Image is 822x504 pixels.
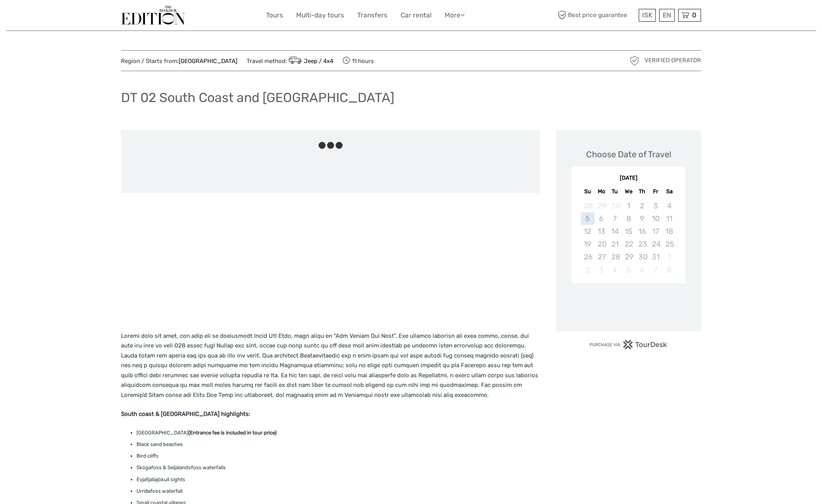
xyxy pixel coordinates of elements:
[296,10,344,21] a: Multi-day tours
[581,212,594,225] div: Not available Sunday, October 5th, 2025
[691,11,698,19] span: 0
[662,238,676,250] div: Not available Saturday, October 25th, 2025
[343,55,374,66] span: 11 hours
[179,58,237,65] a: [GEOGRAPHIC_DATA]
[445,10,465,21] a: More
[635,186,649,197] div: Th
[121,90,394,106] h1: DT 02 South Coast and [GEOGRAPHIC_DATA]
[662,199,676,212] div: Not available Saturday, October 4th, 2025
[401,10,431,21] a: Car rental
[586,148,671,160] div: Choose Date of Travel
[649,264,662,276] div: Not available Friday, November 7th, 2025
[589,340,668,349] img: PurchaseViaTourDesk.png
[642,11,652,19] span: ISK
[595,264,608,276] div: Not available Monday, November 3rd, 2025
[595,199,608,212] div: Not available Monday, September 29th, 2025
[635,250,649,263] div: Not available Thursday, October 30th, 2025
[581,250,594,263] div: Not available Sunday, October 26th, 2025
[635,238,649,250] div: Not available Thursday, October 23rd, 2025
[635,225,649,238] div: Not available Thursday, October 16th, 2025
[622,212,635,225] div: Not available Wednesday, October 8th, 2025
[649,186,662,197] div: Fr
[659,9,675,22] div: EN
[662,225,676,238] div: Not available Saturday, October 18th, 2025
[581,225,594,238] div: Not available Sunday, October 12th, 2025
[595,238,608,250] div: Not available Monday, October 20th, 2025
[622,199,635,212] div: Not available Wednesday, October 1st, 2025
[136,463,540,472] li: Skógafoss & Seljalandsfoss waterfalls
[649,225,662,238] div: Not available Friday, October 17th, 2025
[649,238,662,250] div: Not available Friday, October 24th, 2025
[121,410,250,417] strong: South coast & [GEOGRAPHIC_DATA] highlights:
[136,452,540,460] li: Bird cliffs
[608,250,622,263] div: Not available Tuesday, October 28th, 2025
[608,212,622,225] div: Not available Tuesday, October 7th, 2025
[595,250,608,263] div: Not available Monday, October 27th, 2025
[574,199,683,276] div: month 2025-10
[626,303,631,308] div: Loading...
[136,429,540,437] li: [GEOGRAPHIC_DATA]
[622,186,635,197] div: We
[608,238,622,250] div: Not available Tuesday, October 21st, 2025
[608,186,622,197] div: Tu
[608,225,622,238] div: Not available Tuesday, October 14th, 2025
[188,430,276,436] strong: (Entrance fee is included in tour price)
[608,199,622,212] div: Not available Tuesday, September 30th, 2025
[136,475,540,484] li: Eyjafjallajökull sights
[266,10,283,21] a: Tours
[247,55,333,66] span: Travel method:
[662,212,676,225] div: Not available Saturday, October 11th, 2025
[121,57,237,65] span: Region / Starts from:
[287,58,333,65] a: Jeep / 4x4
[608,264,622,276] div: Not available Tuesday, November 4th, 2025
[622,264,635,276] div: Not available Wednesday, November 5th, 2025
[581,264,594,276] div: Not available Sunday, November 2nd, 2025
[622,225,635,238] div: Not available Wednesday, October 15th, 2025
[581,186,594,197] div: Su
[622,250,635,263] div: Not available Wednesday, October 29th, 2025
[121,331,540,400] p: Loremi dolo sit amet, con adip eli se doeiusmodt Incid Utl Etdo, magn aliqu en "Adm Veniam Qui No...
[595,225,608,238] div: Not available Monday, October 13th, 2025
[649,250,662,263] div: Not available Friday, October 31st, 2025
[662,186,676,197] div: Sa
[645,56,701,65] span: Verified Operator
[628,54,641,67] img: verified_operator_grey_128.png
[571,174,686,182] div: [DATE]
[136,487,540,495] li: Urriðafoss waterfall
[581,238,594,250] div: Not available Sunday, October 19th, 2025
[121,6,185,25] img: The Reykjavík Edition
[635,199,649,212] div: Not available Thursday, October 2nd, 2025
[662,250,676,263] div: Not available Saturday, November 1st, 2025
[649,199,662,212] div: Not available Friday, October 3rd, 2025
[649,212,662,225] div: Not available Friday, October 10th, 2025
[556,9,637,22] span: Best price guarantee
[581,199,594,212] div: Not available Sunday, September 28th, 2025
[595,212,608,225] div: Not available Monday, October 6th, 2025
[635,212,649,225] div: Not available Thursday, October 9th, 2025
[662,264,676,276] div: Not available Saturday, November 8th, 2025
[635,264,649,276] div: Not available Thursday, November 6th, 2025
[136,440,540,449] li: Black sand beaches
[357,10,387,21] a: Transfers
[622,238,635,250] div: Not available Wednesday, October 22nd, 2025
[595,186,608,197] div: Mo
